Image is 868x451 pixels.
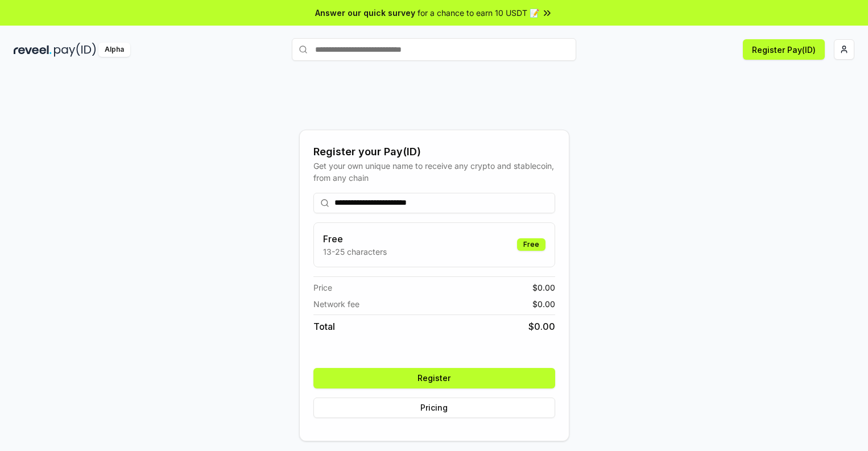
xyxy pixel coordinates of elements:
[14,43,52,57] img: reveel_dark
[313,398,555,418] button: Pricing
[315,7,415,19] span: Answer our quick survey
[418,7,539,19] span: for a chance to earn 10 USDT 📝
[313,368,555,388] button: Register
[323,246,387,258] p: 13-25 characters
[323,232,387,246] h3: Free
[313,320,335,333] span: Total
[528,320,555,333] span: $ 0.00
[313,160,555,184] div: Get your own unique name to receive any crypto and stablecoin, from any chain
[532,282,555,293] span: $ 0.00
[517,238,545,251] div: Free
[313,298,359,310] span: Network fee
[532,298,555,310] span: $ 0.00
[313,144,555,160] div: Register your Pay(ID)
[98,43,130,57] div: Alpha
[54,43,96,57] img: pay_id
[743,39,825,60] button: Register Pay(ID)
[313,282,332,293] span: Price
